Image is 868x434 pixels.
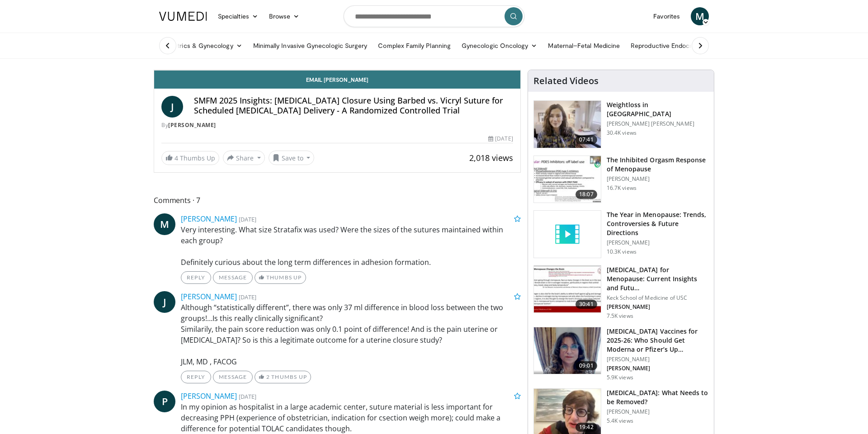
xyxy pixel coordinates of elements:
[534,156,601,203] img: 283c0f17-5e2d-42ba-a87c-168d447cdba4.150x105_q85_crop-smart_upscale.jpg
[607,312,633,320] p: 7.5K views
[154,194,521,206] span: Comments 7
[533,75,599,86] h4: Related Videos
[154,391,175,412] a: P
[181,391,237,401] a: [PERSON_NAME]
[607,408,708,415] p: [PERSON_NAME]
[607,327,708,354] h3: [MEDICAL_DATA] Vaccines for 2025-26: Who Should Get Moderna or Pfizer’s Up…
[607,248,637,255] p: 10.3K views
[159,12,207,21] img: VuMedi Logo
[255,271,306,284] a: Thumbs Up
[181,214,237,224] a: [PERSON_NAME]
[161,121,513,129] div: By
[154,71,520,89] a: Email [PERSON_NAME]
[607,129,637,137] p: 30.4K views
[181,224,521,268] p: Very interesting. What size Stratafix was used? Were the sizes of the sutures maintained within e...
[161,151,219,165] a: 4 Thumbs Up
[534,266,601,313] img: 47271b8a-94f4-49c8-b914-2a3d3af03a9e.150x105_q85_crop-smart_upscale.jpg
[576,361,597,370] span: 09:01
[648,7,685,25] a: Favorites
[255,371,311,383] a: 2 Thumbs Up
[607,156,708,174] h3: The Inhibited Orgasm Response of Menopause
[181,271,211,284] a: Reply
[607,356,708,363] p: [PERSON_NAME]
[607,294,708,302] p: Keck School of Medicine of USC
[691,7,709,25] a: M
[239,392,256,401] small: [DATE]
[488,135,513,143] div: [DATE]
[469,152,513,163] span: 2,018 views
[534,211,601,258] img: video_placeholder_short.svg
[161,96,183,118] a: J
[576,190,597,199] span: 18:07
[576,300,597,309] span: 30:41
[533,327,708,381] a: 09:01 [MEDICAL_DATA] Vaccines for 2025-26: Who Should Get Moderna or Pfizer’s Up… [PERSON_NAME] [...
[181,371,211,383] a: Reply
[213,371,253,383] a: Message
[607,175,708,183] p: [PERSON_NAME]
[607,184,637,192] p: 16.7K views
[534,101,601,148] img: 9983fed1-7565-45be-8934-aef1103ce6e2.150x105_q85_crop-smart_upscale.jpg
[168,121,216,129] a: [PERSON_NAME]
[607,210,708,237] h3: The Year in Menopause: Trends, Controversies & Future Directions
[607,265,708,292] h3: [MEDICAL_DATA] for Menopause: Current Insights and Futu…
[542,37,625,55] a: Maternal–Fetal Medicine
[239,293,256,301] small: [DATE]
[533,265,708,320] a: 30:41 [MEDICAL_DATA] for Menopause: Current Insights and Futu… Keck School of Medicine of USC [PE...
[576,135,597,144] span: 07:41
[607,365,708,372] p: [PERSON_NAME]
[175,154,178,162] span: 4
[607,417,633,425] p: 5.4K views
[607,374,633,381] p: 5.9K views
[373,37,456,55] a: Complex Family Planning
[154,70,520,71] video-js: Video Player
[212,7,264,25] a: Specialties
[154,213,175,235] a: M
[576,423,597,432] span: 19:42
[607,100,708,118] h3: Weightloss in [GEOGRAPHIC_DATA]
[154,291,175,313] a: J
[607,303,708,311] p: [PERSON_NAME]
[194,96,513,115] h4: SMFM 2025 Insights: [MEDICAL_DATA] Closure Using Barbed vs. Vicryl Suture for Scheduled [MEDICAL_...
[266,373,270,380] span: 2
[181,292,237,302] a: [PERSON_NAME]
[456,37,542,55] a: Gynecologic Oncology
[269,151,315,165] button: Save to
[223,151,265,165] button: Share
[533,156,708,203] a: 18:07 The Inhibited Orgasm Response of Menopause [PERSON_NAME] 16.7K views
[344,5,524,27] input: Search topics, interventions
[264,7,305,25] a: Browse
[533,100,708,148] a: 07:41 Weightloss in [GEOGRAPHIC_DATA] [PERSON_NAME] [PERSON_NAME] 30.4K views
[239,215,256,223] small: [DATE]
[181,302,521,367] p: Although “statistically different”, there was only 37 ml difference in blood loss between the two...
[607,388,708,406] h3: [MEDICAL_DATA]: What Needs to be Removed?
[534,327,601,374] img: 4e370bb1-17f0-4657-a42f-9b995da70d2f.png.150x105_q85_crop-smart_upscale.png
[607,120,708,127] p: [PERSON_NAME] [PERSON_NAME]
[154,37,248,55] a: Obstetrics & Gynecology
[213,271,253,284] a: Message
[625,37,777,55] a: Reproductive Endocrinology & [MEDICAL_DATA]
[607,239,708,246] p: [PERSON_NAME]
[533,210,708,258] a: The Year in Menopause: Trends, Controversies & Future Directions [PERSON_NAME] 10.3K views
[248,37,373,55] a: Minimally Invasive Gynecologic Surgery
